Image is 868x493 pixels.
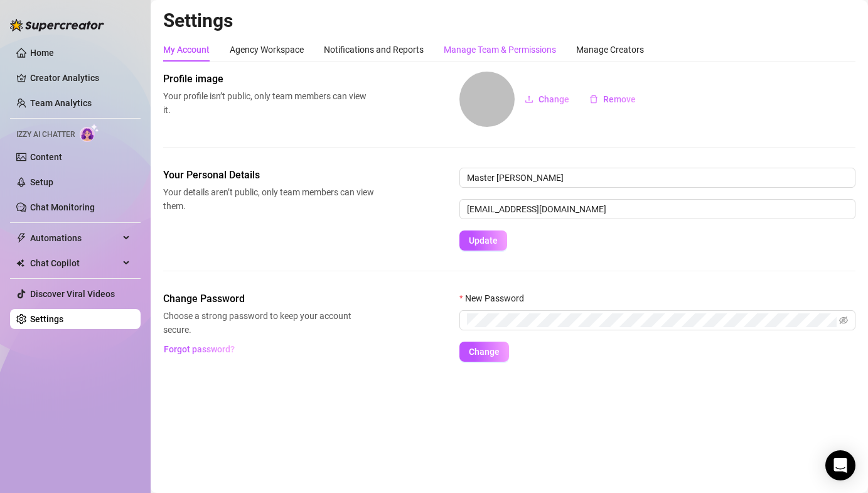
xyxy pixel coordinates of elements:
a: Discover Viral Videos [30,289,115,299]
span: Update [469,236,498,246]
span: delete [589,95,598,104]
a: Creator Analytics [30,68,131,88]
a: Home [30,48,54,58]
span: Change [538,94,569,104]
span: Remove [603,94,636,104]
img: Chat Copilot [16,259,24,268]
a: Content [30,152,62,162]
h2: Settings [163,9,855,33]
span: Change [469,347,500,357]
span: Automations [30,228,119,248]
span: eye-invisible [839,316,848,325]
span: Your Personal Details [163,168,374,183]
button: Change [515,89,579,109]
div: My Account [163,43,210,57]
span: thunderbolt [16,233,26,243]
span: upload [525,95,533,104]
button: Update [459,230,507,251]
input: New Password [467,313,837,327]
span: Choose a strong password to keep your account secure. [163,309,374,337]
img: logo-BBDzfeDw.svg [10,19,104,31]
div: Manage Team & Permissions [444,43,556,57]
div: Notifications and Reports [324,43,424,57]
input: Enter new email [459,199,855,219]
label: New Password [459,291,532,305]
span: Your details aren’t public, only team members can view them. [163,185,374,213]
span: Izzy AI Chatter [16,129,75,141]
div: Manage Creators [576,43,644,57]
div: Open Intercom Messenger [825,450,855,480]
a: Chat Monitoring [30,202,95,212]
span: Your profile isn’t public, only team members can view it. [163,89,374,117]
span: Chat Copilot [30,253,119,273]
button: Remove [579,89,646,109]
img: AI Chatter [80,124,99,142]
div: Agency Workspace [230,43,304,57]
input: Enter name [459,168,855,188]
span: Profile image [163,72,374,87]
a: Settings [30,314,63,324]
a: Team Analytics [30,98,92,108]
a: Setup [30,177,53,187]
span: Forgot password? [164,344,235,354]
button: Forgot password? [163,339,235,359]
button: Change [459,342,509,362]
span: Change Password [163,291,374,306]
